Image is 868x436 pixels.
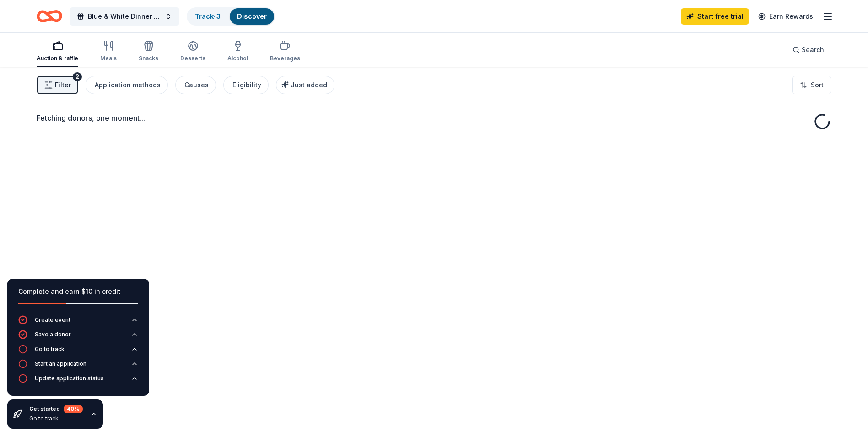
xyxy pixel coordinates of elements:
div: Start an application [35,360,86,367]
div: Meals [100,55,117,62]
div: Go to track [35,346,65,353]
button: Go to track [18,345,138,359]
div: Beverages [270,55,300,62]
div: Fetching donors, one moment... [37,112,831,123]
button: Snacks [139,37,158,67]
button: Eligibility [223,76,269,94]
div: Snacks [139,55,158,62]
span: Search [802,44,824,55]
button: Auction & raffle [37,37,78,67]
div: Save a donor [35,331,71,338]
span: Blue & White Dinner Auction [88,11,161,22]
button: Alcohol [227,37,248,67]
div: 40 % [64,405,83,413]
div: Causes [184,80,209,90]
button: Blue & White Dinner Auction [70,7,179,26]
a: Track· 3 [195,12,221,20]
button: Application methods [86,76,168,94]
span: Sort [811,80,824,90]
div: Create event [35,316,70,324]
button: Track· 3Discover [187,7,275,26]
div: Application methods [95,80,161,90]
div: Complete and earn $10 in credit [18,286,138,297]
div: Alcohol [227,55,248,62]
a: Home [37,5,62,27]
button: Filter2 [37,76,78,94]
button: Desserts [180,37,205,67]
button: Just added [276,76,334,94]
a: Discover [237,12,267,20]
span: Just added [291,81,327,89]
button: Start an application [18,359,138,374]
div: Eligibility [232,80,261,90]
a: Start free trial [681,8,749,25]
button: Update application status [18,374,138,388]
div: Auction & raffle [37,55,78,62]
button: Create event [18,315,138,330]
button: Meals [100,37,117,67]
button: Search [785,41,831,59]
div: Desserts [180,55,205,62]
button: Sort [792,76,831,94]
a: Earn Rewards [753,8,819,25]
span: Filter [55,80,71,90]
button: Causes [175,76,216,94]
button: Save a donor [18,330,138,345]
button: Beverages [270,37,300,67]
div: Go to track [29,415,83,422]
div: Update application status [35,375,104,382]
div: Get started [29,405,83,413]
div: 2 [73,72,82,81]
